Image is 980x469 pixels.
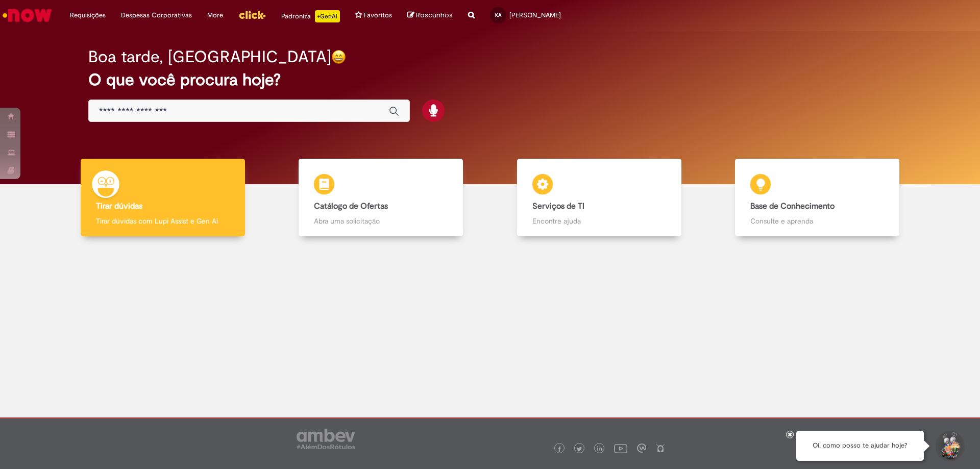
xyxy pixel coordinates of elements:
[708,159,927,237] a: Base de Conhecimento Consulte e aprenda
[70,10,106,20] span: Requisições
[96,216,230,226] p: Tirar dúvidas com Lupi Assist e Gen Ai
[934,431,965,461] button: Iniciar Conversa de Suporte
[297,429,355,449] img: logo_footer_ambev_rotulo_gray.png
[532,201,584,211] b: Serviços de TI
[207,10,223,20] span: More
[88,71,892,89] h2: O que você procura hoje?
[407,11,453,20] a: Rascunhos
[364,10,392,20] span: Favoritos
[597,446,602,452] img: logo_footer_linkedin.png
[750,201,835,211] b: Base de Conhecimento
[54,159,272,237] a: Tirar dúvidas Tirar dúvidas com Lupi Assist e Gen Ai
[315,10,340,22] p: +GenAi
[314,201,388,211] b: Catálogo de Ofertas
[557,447,562,452] img: logo_footer_facebook.png
[750,216,884,226] p: Consulte e aprenda
[495,12,501,18] span: KA
[532,216,666,226] p: Encontre ajuda
[121,10,192,20] span: Despesas Corporativas
[796,431,924,461] div: Oi, como posso te ajudar hoje?
[416,10,453,20] span: Rascunhos
[272,159,491,237] a: Catálogo de Ofertas Abra uma solicitação
[656,443,665,453] img: logo_footer_naosei.png
[281,10,340,22] div: Padroniza
[331,50,346,64] img: happy-face.png
[509,11,561,19] span: [PERSON_NAME]
[577,447,582,452] img: logo_footer_twitter.png
[637,443,646,453] img: logo_footer_workplace.png
[88,48,331,66] h2: Boa tarde, [GEOGRAPHIC_DATA]
[238,7,266,22] img: click_logo_yellow_360x200.png
[96,201,142,211] b: Tirar dúvidas
[490,159,708,237] a: Serviços de TI Encontre ajuda
[1,5,54,26] img: ServiceNow
[314,216,448,226] p: Abra uma solicitação
[614,441,627,455] img: logo_footer_youtube.png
